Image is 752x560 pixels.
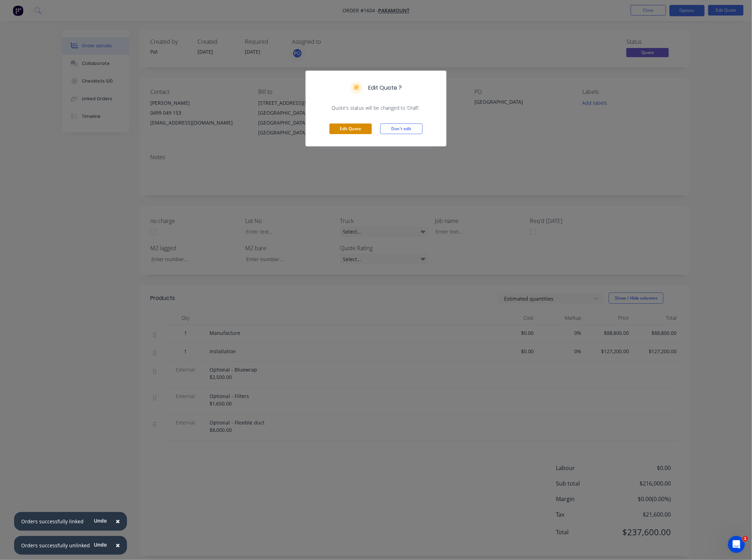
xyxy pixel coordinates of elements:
div: Orders successfully unlinked [21,542,90,549]
button: Undo [90,540,111,550]
button: Close [109,513,127,530]
span: × [116,516,120,526]
span: × [116,540,120,550]
div: Orders successfully linked [21,518,84,525]
iframe: Intercom live chat [728,536,745,553]
button: Don't edit [380,124,423,134]
button: Edit Quote [329,124,372,134]
h5: Edit Quote ? [368,84,402,92]
button: Close [109,537,127,554]
button: Undo [90,516,111,526]
span: Quote’s status will be changed to ‘Draft’. [314,104,438,112]
span: 1 [742,536,748,542]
